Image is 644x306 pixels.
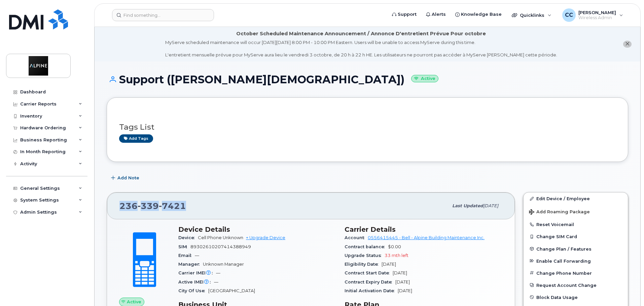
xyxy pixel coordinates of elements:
[536,258,591,263] span: Enable Call Forwarding
[236,30,486,37] div: October Scheduled Maintenance Announcement / Annonce D'entretient Prévue Pour octobre
[119,134,153,143] a: Add tags
[127,299,141,305] span: Active
[345,225,503,233] h3: Carrier Details
[368,235,485,240] a: 0556415445 - Bell - Alpine Building Maintenance Inc.
[524,192,628,205] a: Edit Device / Employee
[178,270,216,275] span: Carrier IMEI
[178,279,214,285] span: Active IMEI
[345,288,398,293] span: Initial Activation Date
[345,262,382,267] span: Eligibility Date
[214,279,218,285] span: —
[345,270,393,275] span: Contract Start Date
[524,279,628,291] button: Request Account Change
[524,205,628,218] button: Add Roaming Package
[203,262,244,267] span: Unknown Manager
[623,41,632,48] button: close notification
[119,201,186,211] span: 236
[208,288,255,293] span: [GEOGRAPHIC_DATA]
[178,235,198,240] span: Device
[524,230,628,243] button: Change SIM Card
[119,123,616,131] h3: Tags List
[195,253,199,258] span: —
[536,246,592,251] span: Change Plan / Features
[411,75,438,83] small: Active
[178,253,195,258] span: Email
[107,74,628,85] h1: Support ([PERSON_NAME][DEMOGRAPHIC_DATA])
[198,235,243,240] span: Cell Phone Unknown
[483,203,498,208] span: [DATE]
[107,172,145,184] button: Add Note
[178,288,208,293] span: City Of Use
[524,243,628,255] button: Change Plan / Features
[398,288,412,293] span: [DATE]
[524,218,628,230] button: Reset Voicemail
[524,255,628,267] button: Enable Call Forwarding
[117,175,139,181] span: Add Note
[138,201,159,211] span: 339
[246,235,285,240] a: + Upgrade Device
[190,244,251,249] span: 89302610207414388949
[345,244,388,249] span: Contract balance
[385,253,408,258] span: 33 mth left
[178,225,336,233] h3: Device Details
[165,39,557,58] div: MyServe scheduled maintenance will occur [DATE][DATE] 8:00 PM - 10:00 PM Eastern. Users will be u...
[345,235,368,240] span: Account
[178,262,203,267] span: Manager
[216,270,220,275] span: —
[524,267,628,279] button: Change Phone Number
[388,244,401,249] span: $0.00
[159,201,186,211] span: 7421
[395,279,410,285] span: [DATE]
[382,262,396,267] span: [DATE]
[524,291,628,303] button: Block Data Usage
[178,244,190,249] span: SIM
[345,253,385,258] span: Upgrade Status
[393,270,407,275] span: [DATE]
[529,209,590,216] span: Add Roaming Package
[452,203,483,208] span: Last updated
[345,279,395,285] span: Contract Expiry Date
